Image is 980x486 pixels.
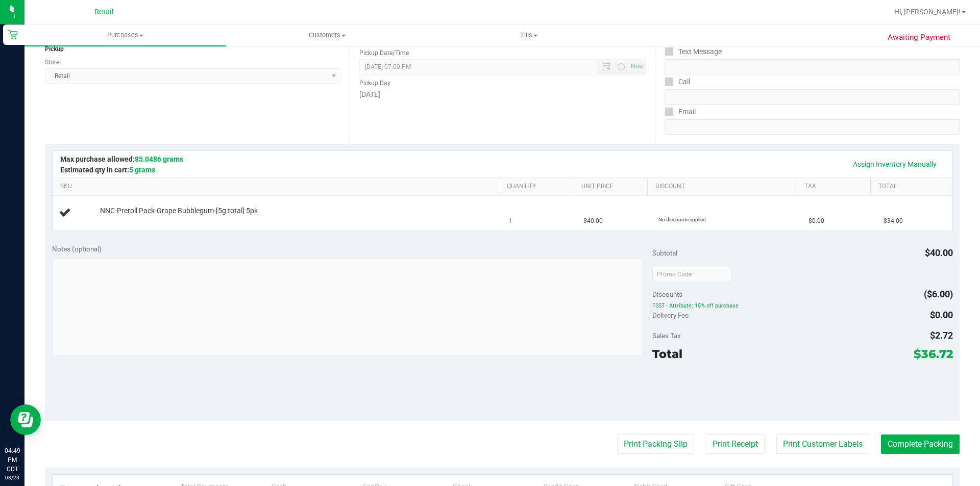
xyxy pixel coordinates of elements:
[665,89,960,105] input: Format: (999) 999-9999
[129,166,155,174] span: 5 grams
[930,310,953,320] span: $0.00
[924,289,953,299] span: ($6.00)
[581,183,644,191] a: Unit Price
[45,45,64,53] strong: Pickup
[227,31,427,40] span: Customers
[804,183,867,191] a: Tax
[665,44,722,59] label: Text Message
[776,434,869,454] button: Print Customer Labels
[914,347,953,361] span: $36.72
[226,24,428,46] a: Customers
[60,166,155,174] span: Estimated qty in cart:
[665,105,696,119] label: Email
[583,216,603,226] span: $40.00
[24,24,226,46] a: Purchases
[10,404,41,435] iframe: Resource center
[8,30,18,40] inline-svg: Retail
[359,79,390,88] label: Pickup Day
[884,216,903,226] span: $34.00
[652,285,682,303] span: Discounts
[359,48,409,58] label: Pickup Date/Time
[507,183,569,191] a: Quantity
[5,446,20,474] p: 04:49 PM CDT
[428,24,629,46] a: Tills
[359,89,645,100] div: [DATE]
[5,474,20,481] p: 08/23
[652,249,677,257] span: Subtotal
[808,216,824,226] span: $0.00
[652,302,952,310] span: FSST - Attribute: 15% off purchase
[428,31,629,40] span: Tills
[925,247,953,258] span: $40.00
[881,434,960,454] button: Complete Packing
[665,74,690,89] label: Call
[652,267,731,282] input: Promo Code
[508,216,512,226] span: 1
[930,330,953,341] span: $2.72
[878,183,941,191] a: Total
[706,434,765,454] button: Print Receipt
[94,8,114,16] span: Retail
[135,155,183,163] span: 85.0486 grams
[658,217,706,222] span: No discounts applied
[888,32,950,43] span: Awaiting Payment
[894,8,961,16] span: Hi, [PERSON_NAME]!
[665,59,960,74] input: Format: (999) 999-9999
[60,183,495,191] a: SKU
[60,155,183,163] span: Max purchase allowed:
[52,245,102,253] span: Notes (optional)
[617,434,694,454] button: Print Packing Slip
[652,311,689,319] span: Delivery Fee
[655,183,792,191] a: Discount
[846,156,943,173] a: Assign Inventory Manually
[100,206,258,216] span: NNC-Preroll Pack-Grape Bubblegum-[5g total] 5pk
[24,31,226,40] span: Purchases
[652,331,681,340] span: Sales Tax
[45,58,59,67] label: Store
[652,347,682,361] span: Total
